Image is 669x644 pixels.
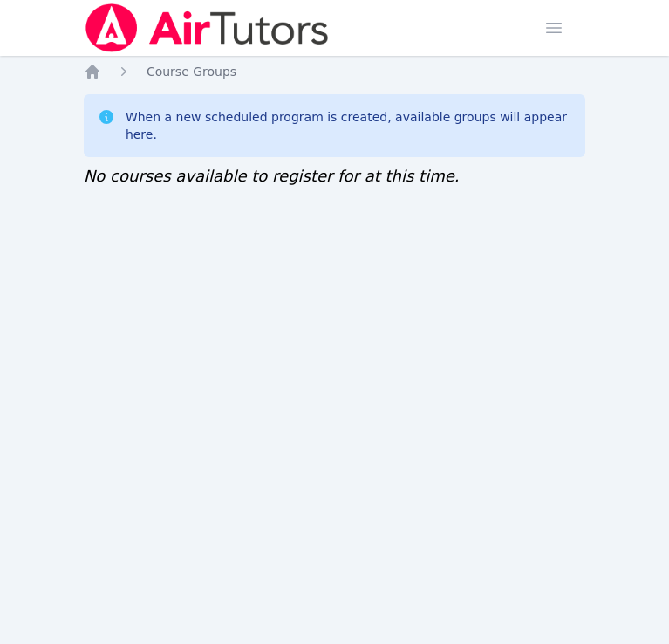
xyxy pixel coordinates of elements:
[126,108,571,143] div: When a new scheduled program is created, available groups will appear here.
[84,63,585,80] nav: Breadcrumb
[84,3,331,52] img: Air Tutors
[147,65,236,79] span: Course Groups
[147,63,236,80] a: Course Groups
[84,167,460,185] span: No courses available to register for at this time.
